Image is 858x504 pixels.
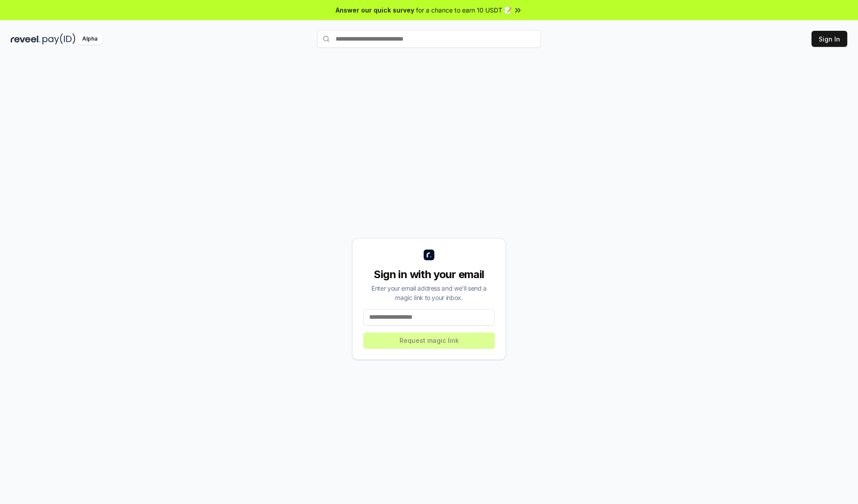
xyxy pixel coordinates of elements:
img: pay_id [42,33,76,45]
span: Answer our quick survey [336,5,414,15]
span: for a chance to earn 10 USDT 📝 [416,5,512,15]
div: Enter your email address and we’ll send a magic link to your inbox. [363,283,495,302]
img: reveel_dark [11,33,41,45]
img: logo_small [424,250,434,260]
div: Sign in with your email [363,267,495,282]
button: Sign In [812,31,847,47]
div: Alpha [77,33,102,45]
